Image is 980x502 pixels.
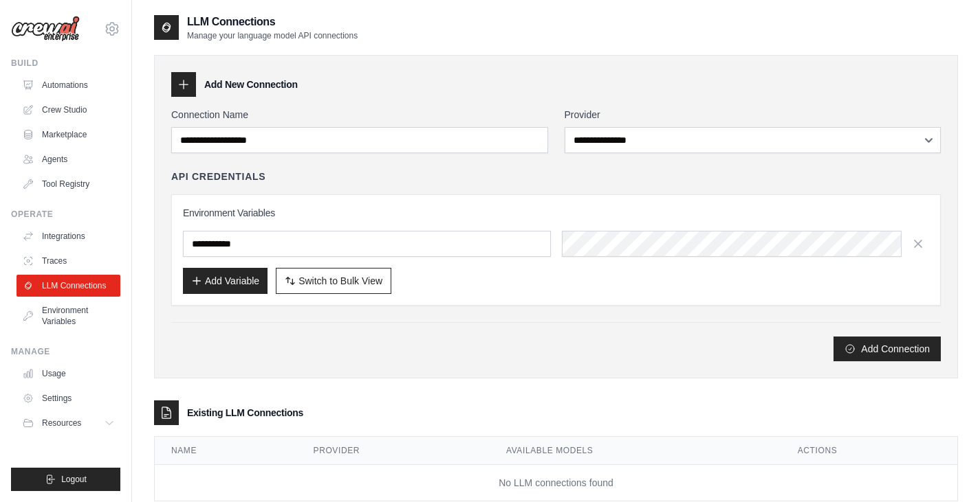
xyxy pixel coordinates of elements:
button: Resources [17,412,120,434]
a: Agents [17,148,120,170]
span: Resources [42,418,81,429]
button: Switch to Bulk View [276,268,391,294]
h3: Add New Connection [204,78,298,91]
a: Environment Variables [17,299,120,332]
img: Logo [11,16,80,42]
th: Actions [781,437,957,465]
h4: API Credentials [171,170,265,183]
label: Connection Name [171,108,548,122]
h3: Environment Variables [183,206,929,220]
a: Automations [17,74,120,96]
label: Provider [565,108,941,122]
div: Operate [11,209,120,220]
div: Build [11,58,120,69]
div: Manage [11,346,120,357]
a: Traces [17,250,120,272]
a: Marketplace [17,124,120,146]
button: Logout [11,468,120,491]
p: Manage your language model API connections [187,30,358,41]
a: Tool Registry [17,173,120,195]
td: No LLM connections found [155,465,957,501]
a: LLM Connections [17,275,120,297]
span: Switch to Bulk View [298,274,382,288]
h3: Existing LLM Connections [187,406,303,420]
a: Settings [17,387,120,409]
button: Add Connection [834,336,941,361]
h2: LLM Connections [187,14,358,30]
span: Logout [61,474,87,485]
th: Available Models [490,437,781,465]
a: Crew Studio [17,99,120,121]
button: Add Variable [183,268,268,294]
th: Provider [297,437,490,465]
th: Name [155,437,297,465]
a: Integrations [17,225,120,247]
a: Usage [17,363,120,385]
